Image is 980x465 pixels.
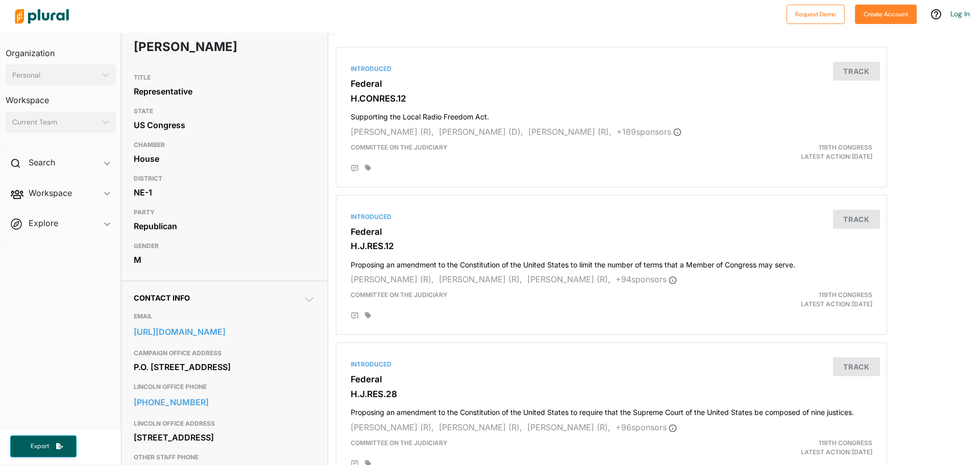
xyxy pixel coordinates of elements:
div: NE-1 [134,185,315,200]
span: [PERSON_NAME] (R), [351,274,434,284]
div: Introduced [351,212,872,222]
h3: Workspace [6,85,115,108]
div: US Congress [134,117,315,133]
span: Committee on the Judiciary [351,291,448,299]
div: Add Position Statement [351,312,359,320]
span: [PERSON_NAME] (R), [351,422,434,432]
div: Republican [134,218,315,234]
h2: Search [29,157,55,168]
h3: EMAIL [134,310,315,323]
h3: H.J.RES.12 [351,241,872,251]
h3: DISTRICT [134,173,315,185]
a: Log In [950,9,970,18]
div: Representative [134,84,315,99]
h3: LINCOLN OFFICE PHONE [134,381,315,393]
button: Track [833,357,880,376]
h3: Organization [6,38,115,61]
a: Request Demo [787,8,845,19]
span: Contact Info [134,293,190,302]
span: [PERSON_NAME] (R), [439,422,522,432]
div: Latest Action: [DATE] [701,143,880,161]
div: Add Position Statement [351,164,359,173]
span: [PERSON_NAME] (R), [528,127,611,137]
h3: CHAMBER [134,139,315,151]
button: Create Account [855,5,917,24]
div: House [134,151,315,166]
div: Current Team [12,117,99,128]
h1: [PERSON_NAME] [134,32,242,62]
h3: TITLE [134,71,315,84]
h3: OTHER STAFF PHONE [134,451,315,463]
span: [PERSON_NAME] (R), [439,274,522,284]
span: Committee on the Judiciary [351,143,448,151]
button: Track [833,210,880,229]
span: [PERSON_NAME] (D), [439,127,523,137]
h3: Federal [351,374,872,384]
span: + 94 sponsor s [616,274,677,284]
h3: STATE [134,105,315,117]
span: + 96 sponsor s [616,422,677,432]
h3: CAMPAIGN OFFICE ADDRESS [134,347,315,359]
span: 119th Congress [819,291,872,299]
h3: H.CONRES.12 [351,93,872,104]
span: [PERSON_NAME] (R), [527,422,610,432]
div: [STREET_ADDRESS] [134,430,315,445]
h4: Proposing an amendment to the Constitution of the United States to require that the Supreme Court... [351,403,872,417]
div: Latest Action: [DATE] [701,438,880,457]
span: Export [23,442,56,451]
span: 119th Congress [819,439,872,447]
span: Committee on the Judiciary [351,439,448,447]
h3: Federal [351,227,872,237]
h3: LINCOLN OFFICE ADDRESS [134,418,315,430]
div: Add tags [365,164,371,172]
h3: H.J.RES.28 [351,389,872,399]
h3: Federal [351,79,872,89]
button: Request Demo [787,5,845,24]
div: Introduced [351,360,872,369]
button: Export [10,435,77,457]
span: 119th Congress [819,143,872,151]
h3: PARTY [134,206,315,218]
h4: Proposing an amendment to the Constitution of the United States to limit the number of terms that... [351,256,872,270]
div: M [134,252,315,267]
div: Latest Action: [DATE] [701,290,880,309]
a: [PHONE_NUMBER] [134,395,315,410]
button: Track [833,62,880,81]
div: Introduced [351,64,872,74]
div: P.O. [STREET_ADDRESS] [134,359,315,375]
span: [PERSON_NAME] (R), [527,274,610,284]
span: [PERSON_NAME] (R), [351,127,434,137]
a: Create Account [855,8,917,19]
a: [URL][DOMAIN_NAME] [134,324,315,339]
div: Add tags [365,312,371,319]
div: Personal [12,70,99,81]
span: + 189 sponsor s [617,127,681,137]
h4: Supporting the Local Radio Freedom Act. [351,108,872,121]
h3: GENDER [134,240,315,252]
